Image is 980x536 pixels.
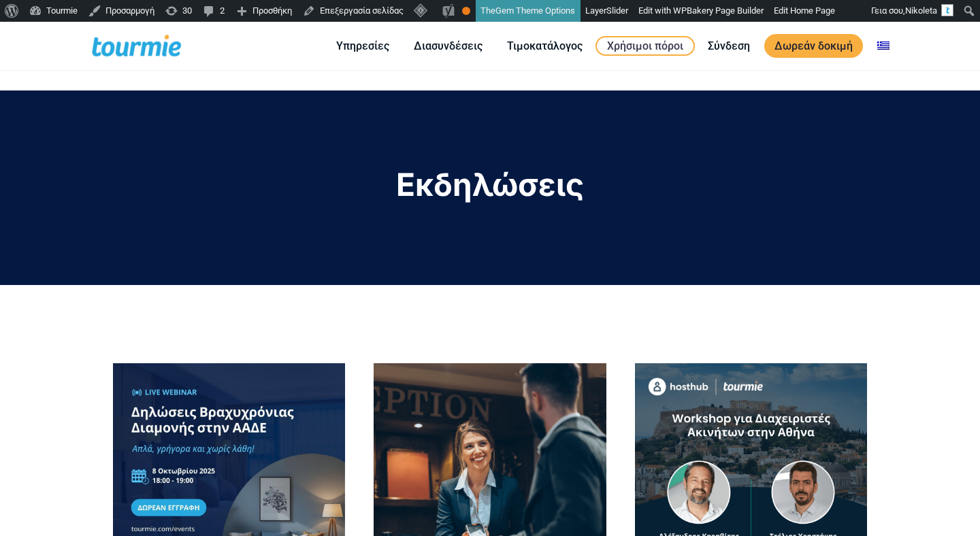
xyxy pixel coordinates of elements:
a: Υπηρεσίες [326,37,399,54]
a: Χρήσιμοι πόροι [595,36,695,56]
span: Nikoleta [905,5,937,16]
a: Διασυνδέσεις [404,37,493,54]
span: Εκδηλώσεις [396,165,584,203]
a: Τιμοκατάλογος [497,37,593,54]
div: OK [462,7,470,15]
a: Σύνδεση [698,37,760,54]
a: Δωρεάν δοκιμή [764,34,863,58]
